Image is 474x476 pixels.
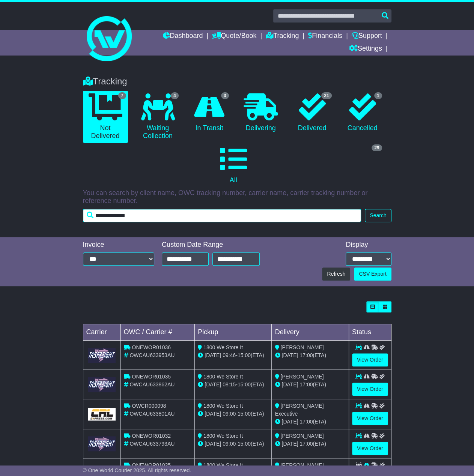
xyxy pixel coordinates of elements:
span: [DATE] [281,381,298,387]
span: ONEWOR01035 [132,374,170,380]
span: 09:00 [223,441,236,447]
div: Display [346,241,391,249]
div: (ETA) [275,418,345,426]
a: 7 Not Delivered [83,91,128,143]
a: View Order [352,353,388,366]
a: CSV Export [354,267,391,281]
span: [DATE] [205,352,221,358]
a: 1 Cancelled [341,91,384,135]
a: View Order [352,442,388,455]
a: 4 Waiting Collection [135,91,181,143]
div: Custom Date Range [162,241,260,249]
span: [PERSON_NAME] Executive [275,403,324,417]
div: Tracking [79,76,395,87]
span: 29 [372,144,382,151]
span: [DATE] [281,352,298,358]
span: OWCAU633953AU [129,352,175,358]
span: OWCR000098 [132,403,166,409]
span: 7 [118,92,126,99]
span: [PERSON_NAME] [280,344,324,350]
span: [DATE] [205,441,221,447]
span: © One World Courier 2025. All rights reserved. [83,467,191,473]
span: 1800 We Store It [203,344,243,350]
td: Pickup [195,324,272,341]
a: Support [352,30,382,43]
td: OWC / Carrier # [120,324,195,341]
span: 4 [171,92,179,99]
img: GetCarrierServiceLogo [88,377,116,392]
span: 17:00 [299,352,313,358]
span: 1800 We Store It [203,374,243,380]
span: 08:15 [223,381,236,387]
div: - (ETA) [198,410,268,418]
span: 09:00 [223,411,236,417]
span: 09:46 [223,352,236,358]
span: [DATE] [205,381,221,387]
span: OWCAU633801AU [129,411,175,417]
span: [PERSON_NAME] [280,433,324,439]
p: You can search by client name, OWC tracking number, carrier name, carrier tracking number or refe... [83,189,391,205]
div: - (ETA) [198,351,268,359]
a: Tracking [266,30,299,43]
td: Delivery [272,324,349,341]
span: 15:00 [238,441,251,447]
span: [DATE] [281,419,298,425]
span: OWCAU633793AU [129,441,175,447]
a: 21 Delivered [291,91,334,135]
span: ONEWOR01036 [132,344,170,350]
a: View Order [352,383,388,396]
span: ONEWOR01025 [132,462,170,468]
span: 15:00 [238,352,251,358]
span: 17:00 [299,419,313,425]
span: [PERSON_NAME] [280,462,324,468]
div: (ETA) [275,440,345,448]
img: GetCarrierServiceLogo [88,408,116,420]
span: 3 [221,92,229,99]
a: Settings [349,43,382,56]
div: (ETA) [275,381,345,389]
span: ONEWOR01032 [132,433,170,439]
span: 1800 We Store It [203,403,243,409]
div: Invoice [83,241,155,249]
div: - (ETA) [198,440,268,448]
span: 1800 We Store It [203,433,243,439]
a: 3 In Transit [188,91,231,135]
td: Carrier [83,324,120,341]
span: 17:00 [299,381,313,387]
a: Financials [308,30,342,43]
a: Quote/Book [212,30,256,43]
button: Search [365,209,391,222]
img: GetCarrierServiceLogo [88,348,116,362]
a: Dashboard [163,30,203,43]
a: Delivering [238,91,283,135]
span: 21 [321,92,331,99]
button: Refresh [322,267,350,281]
span: 1800 We Store It [203,462,243,468]
div: (ETA) [275,351,345,359]
span: [DATE] [205,411,221,417]
a: View Order [352,412,388,425]
div: - (ETA) [198,381,268,389]
span: 15:00 [238,381,251,387]
a: 29 All [83,143,384,187]
span: OWCAU633862AU [129,381,175,387]
span: [PERSON_NAME] [280,374,324,380]
span: [DATE] [281,441,298,447]
td: Status [349,324,391,341]
span: 1 [374,92,382,99]
span: 17:00 [299,441,313,447]
span: 15:00 [238,411,251,417]
img: GetCarrierServiceLogo [88,436,116,451]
